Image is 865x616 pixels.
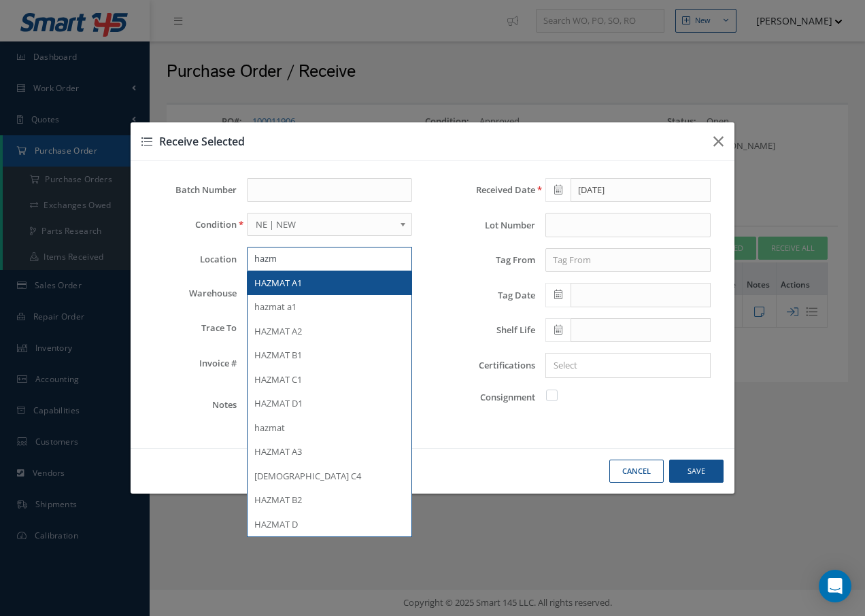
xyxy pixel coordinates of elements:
label: Condition [144,220,237,230]
span: HAZMAT C1 [254,373,302,386]
span: hazmat [254,422,285,434]
button: Cancel [609,460,664,483]
label: Shelf Life [443,325,535,335]
label: Invoice # [144,358,237,369]
label: Warehouse [144,288,237,298]
input: Tag From [545,248,711,273]
input: Location [247,247,412,271]
label: Certifications [443,360,535,371]
span: HAZMAT B1 [254,349,302,361]
span: HAZMAT D [254,518,298,530]
label: Lot Number [443,220,535,230]
label: Tag From [443,255,535,265]
label: Received Date [443,185,535,195]
label: Location [144,254,237,264]
span: HAZMAT A2 [254,325,302,337]
span: HAZMAT D1 [254,397,303,409]
span: hazmat a1 [254,301,296,313]
label: Consignment [443,392,535,403]
span: [DEMOGRAPHIC_DATA] C4 [254,470,361,482]
label: Tag Date [443,290,535,301]
span: HAZMAT A3 [254,445,302,458]
label: Trace To [144,323,237,333]
label: Notes [144,400,237,410]
span: HAZMAT A1 [254,277,302,289]
span: HAZMAT B2 [254,494,302,506]
label: Batch Number [144,185,237,195]
input: Search for option [547,358,702,373]
span: NE | NEW [256,216,394,233]
span: Receive Selected [159,134,245,149]
button: Save [669,460,724,483]
div: Open Intercom Messenger [819,570,851,602]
